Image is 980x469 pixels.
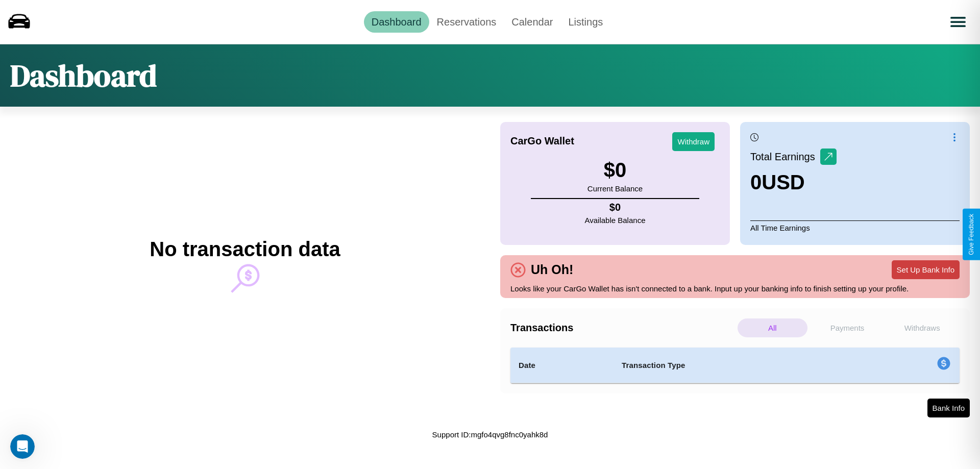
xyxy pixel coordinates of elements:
[585,202,646,213] h4: $ 0
[750,147,820,166] p: Total Earnings
[510,282,960,295] p: Looks like your CarGo Wallet has isn't connected to a bank. Input up your banking info to finish ...
[968,214,975,255] div: Give Feedback
[519,359,605,372] h4: Date
[10,55,157,96] h1: Dashboard
[429,11,504,33] a: Reservations
[587,182,643,195] p: Current Balance
[738,318,807,337] p: All
[364,11,429,33] a: Dashboard
[10,434,35,459] iframe: Intercom live chat
[887,318,957,337] p: Withdraws
[526,262,578,277] h4: Uh Oh!
[432,428,548,441] p: Support ID: mgfo4qvg8fnc0yahk8d
[560,11,610,33] a: Listings
[750,171,837,194] h3: 0 USD
[927,399,970,417] button: Bank Info
[944,8,972,36] button: Open menu
[622,359,853,372] h4: Transaction Type
[587,159,643,182] h3: $ 0
[750,220,960,235] p: All Time Earnings
[510,135,574,147] h4: CarGo Wallet
[510,322,735,334] h4: Transactions
[672,132,715,151] button: Withdraw
[892,260,960,279] button: Set Up Bank Info
[510,348,960,383] table: simple table
[585,213,646,227] p: Available Balance
[150,238,340,261] h2: No transaction data
[813,318,883,337] p: Payments
[504,11,560,33] a: Calendar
